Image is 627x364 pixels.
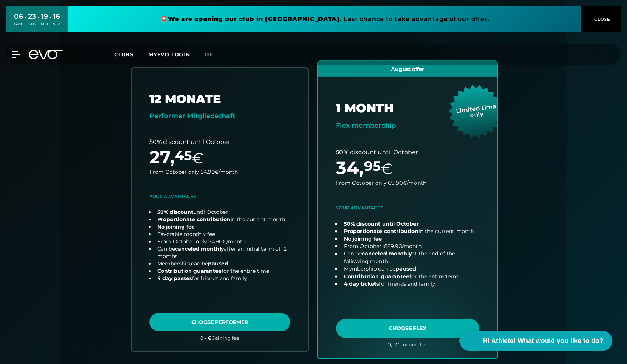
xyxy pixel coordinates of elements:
[483,336,603,346] span: Hi Athlete! What would you like to do?
[53,11,60,22] div: 16
[148,51,190,58] a: MYEVO LOGIN
[41,22,48,27] div: MIN
[205,51,213,58] span: de
[318,61,497,358] a: choose plan
[38,12,39,31] div: :
[459,331,612,351] button: Hi Athlete! What would you like to do?
[25,12,26,31] div: :
[50,12,51,31] div: :
[114,51,134,58] span: Clubs
[41,11,48,22] div: 19
[205,50,222,59] a: de
[28,22,36,27] div: STD
[14,11,23,22] div: 06
[114,51,148,58] a: Clubs
[28,11,36,22] div: 23
[53,22,60,27] div: SEK
[581,6,621,32] button: CLOSE
[592,16,610,22] span: CLOSE
[14,22,23,27] div: TAGE
[132,68,308,352] a: choose plan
